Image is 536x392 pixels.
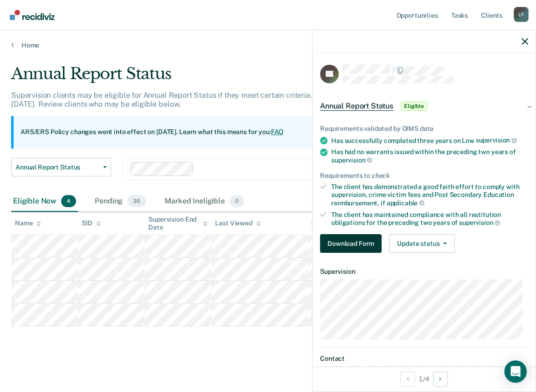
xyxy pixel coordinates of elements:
[331,136,528,145] div: Has successfully completed three years on Low
[320,101,393,111] span: Annual Report Status
[389,234,455,253] button: Update status
[15,163,99,171] span: Annual Report Status
[82,219,101,227] div: SID
[313,91,536,121] div: Annual Report StatusEligible
[320,234,382,253] button: Download Form
[331,183,528,207] div: The client has demonstrated a good faith effort to comply with supervision, crime victim fees and...
[514,7,529,22] div: L F
[320,355,528,363] dt: Contact
[215,219,260,227] div: Last Viewed
[11,64,494,91] div: Annual Report Status
[400,372,415,386] button: Previous Opportunity
[15,219,41,227] div: Name
[230,195,244,207] span: 0
[331,156,372,164] span: supervision
[271,128,284,135] a: FAQ
[21,128,284,137] p: ARS/ERS Policy changes went into effect on [DATE]. Learn what this means for you:
[459,219,500,226] span: supervision
[61,195,76,207] span: 4
[127,195,146,207] span: 36
[313,366,536,391] div: 1 / 4
[11,191,78,212] div: Eligible Now
[320,268,528,276] dt: Supervision
[320,172,528,180] div: Requirements to check
[320,125,528,133] div: Requirements validated by OIMS data
[10,10,55,20] img: Recidiviz
[320,234,385,253] a: Navigate to form link
[514,7,529,22] button: Profile dropdown button
[148,216,208,231] div: Supervision End Date
[11,41,525,49] a: Home
[331,148,528,164] div: Has had no warrants issued within the preceding two years of
[504,360,527,383] div: Open Intercom Messenger
[387,199,425,207] span: applicable
[476,136,517,144] span: supervision
[11,91,480,108] p: Supervision clients may be eligible for Annual Report Status if they meet certain criteria. The o...
[311,219,331,227] div: Status
[93,191,148,212] div: Pending
[163,191,246,212] div: Marked Ineligible
[331,211,528,227] div: The client has maintained compliance with all restitution obligations for the preceding two years of
[401,101,427,111] span: Eligible
[433,372,448,386] button: Next Opportunity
